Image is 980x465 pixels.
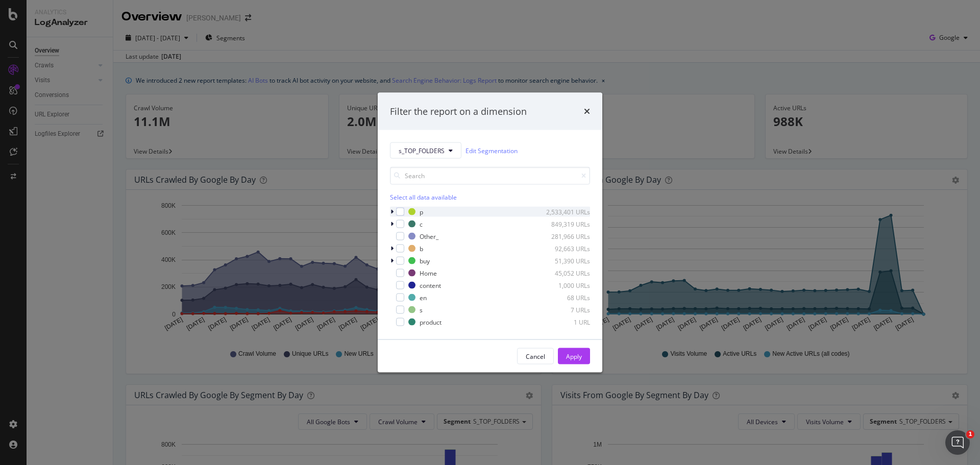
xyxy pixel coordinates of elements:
[420,268,437,277] div: Home
[540,305,590,314] div: 7 URLs
[540,256,590,265] div: 51,390 URLs
[540,293,590,302] div: 68 URLs
[420,244,423,253] div: b
[420,219,423,228] div: c
[420,207,423,216] div: p
[390,142,461,159] button: s_TOP_FOLDERS
[558,348,590,364] button: Apply
[390,167,590,185] input: Search
[420,317,442,326] div: product
[399,146,445,155] span: s_TOP_FOLDERS
[540,281,590,289] div: 1,000 URLs
[540,268,590,277] div: 45,052 URLs
[390,193,590,202] div: Select all data available
[540,232,590,240] div: 281,966 URLs
[566,352,582,360] div: Apply
[420,256,430,265] div: buy
[465,145,518,156] a: Edit Segmentation
[420,293,427,302] div: en
[945,430,970,455] iframe: Intercom live chat
[378,92,602,373] div: modal
[420,305,423,314] div: s
[540,244,590,253] div: 92,663 URLs
[526,352,545,360] div: Cancel
[540,219,590,228] div: 849,319 URLs
[540,317,590,326] div: 1 URL
[540,207,590,216] div: 2,533,401 URLs
[517,348,554,364] button: Cancel
[390,105,527,118] div: Filter the report on a dimension
[420,281,441,289] div: content
[966,430,974,438] span: 1
[420,232,438,240] div: Other_
[584,105,590,118] div: times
